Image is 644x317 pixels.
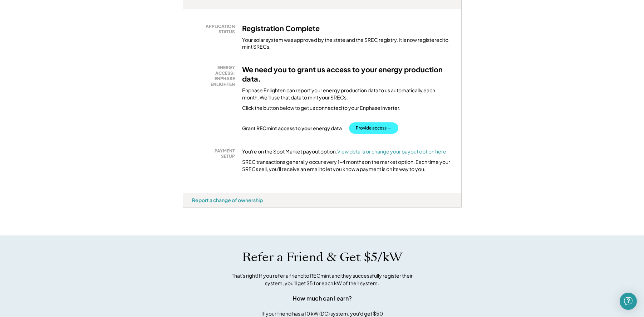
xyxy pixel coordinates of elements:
div: SREC transactions generally occur every 1-4 months on the market option. Each time your SRECs sel... [242,158,452,172]
div: That's right! If you refer a friend to RECmint and they successfully register their system, you'l... [224,272,421,287]
button: Provide access → [349,122,398,134]
h3: We need you to grant us access to your energy production data. [242,65,452,83]
div: Report a change of ownership [192,197,263,203]
h1: Refer a Friend & Get $5/kW [242,250,402,265]
div: How much can I earn? [292,294,352,303]
div: PAYMENT SETUP [196,148,235,159]
a: View details or change your payout option here. [337,148,448,155]
div: APPLICATION STATUS [196,24,235,35]
div: Enphase Enlighten can report your energy production data to us automatically each month. We'll us... [242,87,452,101]
div: You're on the Spot Market payout option. [242,148,448,155]
div: Grant RECmint access to your energy data [242,125,342,131]
div: ENERGY ACCESS: ENPHASE ENLIGHTEN [196,65,235,87]
div: Your solar system was approved by the state and the SREC registry. It is now registered to mint S... [242,36,452,50]
h3: Registration Complete [242,24,320,33]
div: Open Intercom Messenger [620,293,637,310]
div: qyl1txbd - VA Distributed [183,208,207,210]
div: Click the button below to get us connected to your Enphase inverter. [242,104,400,112]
